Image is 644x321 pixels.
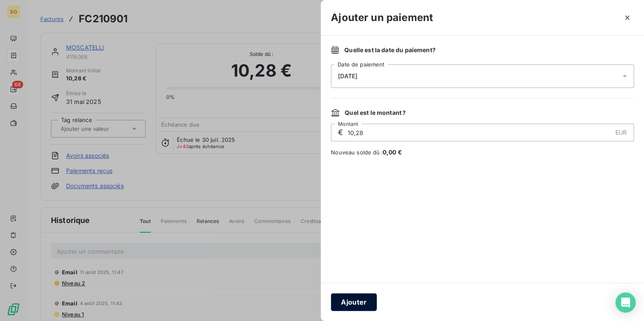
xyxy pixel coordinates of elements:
span: Quel est le montant ? [345,109,406,117]
h3: Ajouter un paiement [331,10,433,25]
span: [DATE] [338,73,357,80]
span: Quelle est la date du paiement ? [344,46,436,54]
div: Open Intercom Messenger [615,292,636,313]
span: 0,00 € [383,149,402,156]
button: Ajouter [331,293,377,311]
span: Nouveau solde dû : [331,148,634,157]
